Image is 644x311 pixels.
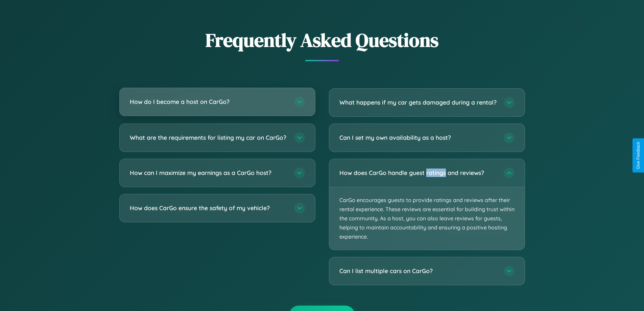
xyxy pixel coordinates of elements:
[130,204,287,212] h3: How does CarGo ensure the safety of my vehicle?
[339,169,497,177] h3: How does CarGo handle guest ratings and reviews?
[636,142,641,169] div: Give Feedback
[339,267,497,275] h3: Can I list multiple cars on CarGo?
[329,187,525,250] p: CarGo encourages guests to provide ratings and reviews after their rental experience. These revie...
[130,133,287,142] h3: What are the requirements for listing my car on CarGo?
[339,98,497,107] h3: What happens if my car gets damaged during a rental?
[339,133,497,142] h3: Can I set my own availability as a host?
[119,27,525,53] h2: Frequently Asked Questions
[130,97,287,106] h3: How do I become a host on CarGo?
[130,169,287,177] h3: How can I maximize my earnings as a CarGo host?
